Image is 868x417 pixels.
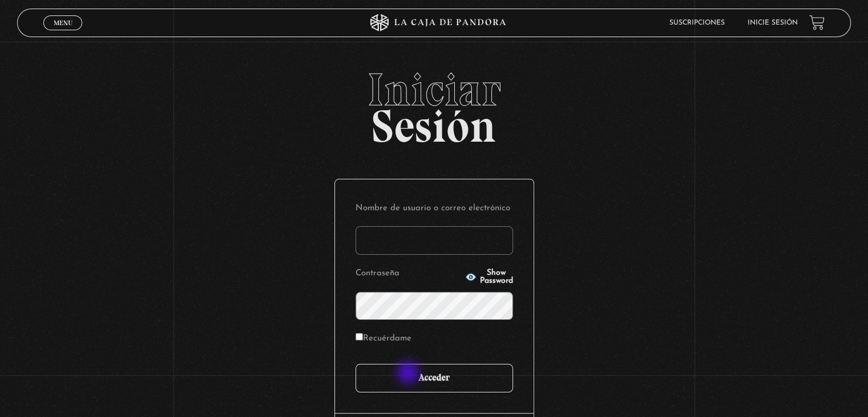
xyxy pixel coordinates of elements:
[465,269,513,285] button: Show Password
[17,67,850,113] span: Iniciar
[356,265,462,283] label: Contraseña
[669,19,725,26] a: Suscripciones
[356,333,363,340] input: Recuérdame
[480,269,513,285] span: Show Password
[54,19,72,26] span: Menu
[17,67,850,140] h2: Sesión
[356,364,513,392] input: Acceder
[748,19,798,26] a: Inicie sesión
[50,29,76,37] span: Cerrar
[356,330,411,348] label: Recuérdame
[356,200,513,218] label: Nombre de usuario o correo electrónico
[809,15,825,30] a: View your shopping cart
